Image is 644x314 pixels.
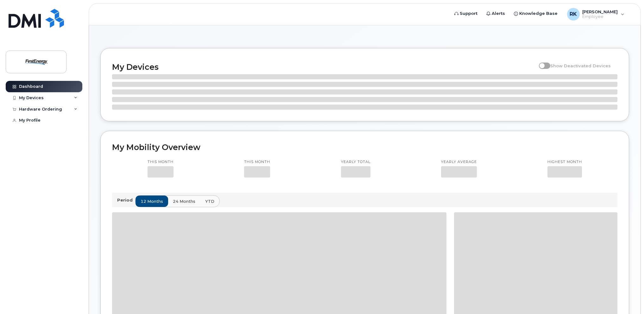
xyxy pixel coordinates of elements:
[112,142,617,152] h2: My Mobility Overview
[550,63,611,68] span: Show Deactivated Devices
[547,160,582,165] p: Highest month
[244,160,270,165] p: This month
[539,60,544,65] input: Show Deactivated Devices
[441,160,477,165] p: Yearly average
[117,197,135,203] p: Period
[341,160,370,165] p: Yearly total
[173,198,195,204] span: 24 months
[148,160,174,165] p: This month
[205,198,214,204] span: YTD
[112,62,536,72] h2: My Devices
